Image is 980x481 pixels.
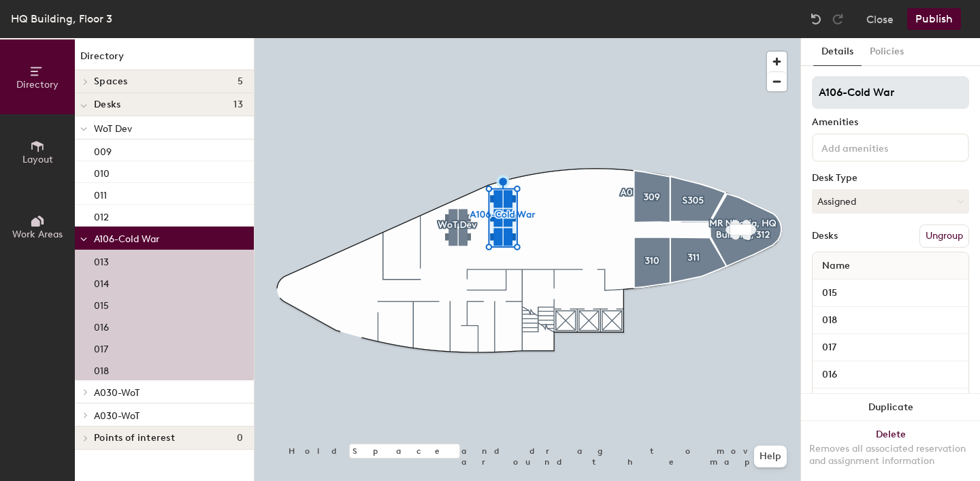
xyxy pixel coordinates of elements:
[94,208,109,223] p: 012
[815,365,966,384] input: Unnamed desk
[16,79,59,90] span: Directory
[815,393,966,412] input: Unnamed desk
[94,410,140,422] span: A030-WoT
[754,446,787,467] button: Help
[94,123,132,135] span: WoT Dev
[812,231,838,242] div: Desks
[94,387,140,399] span: A030-WoT
[801,421,980,481] button: DeleteRemoves all associated reservation and assignment information
[866,8,894,30] button: Close
[809,12,823,26] img: Undo
[862,38,912,66] button: Policies
[812,173,969,184] div: Desk Type
[815,338,966,357] input: Unnamed desk
[94,164,110,180] p: 010
[801,394,980,421] button: Duplicate
[907,8,961,30] button: Publish
[94,99,120,110] span: Desks
[809,443,972,467] div: Removes all associated reservation and assignment information
[94,274,109,290] p: 014
[75,49,254,70] h1: Directory
[12,229,63,240] span: Work Areas
[94,142,112,158] p: 009
[22,154,53,165] span: Layout
[233,99,243,110] span: 13
[94,296,109,312] p: 015
[94,318,109,333] p: 016
[831,12,845,26] img: Redo
[812,117,969,128] div: Amenities
[238,76,243,87] span: 5
[94,76,128,87] span: Spaces
[11,10,112,27] div: HQ Building, Floor 3
[815,284,966,303] input: Unnamed desk
[815,311,966,330] input: Unnamed desk
[819,139,941,155] input: Add amenities
[812,189,969,214] button: Assigned
[815,254,857,278] span: Name
[919,225,969,248] button: Ungroup
[94,186,107,201] p: 011
[813,38,862,66] button: Details
[94,233,159,245] span: A106-Cold War
[94,252,109,268] p: 013
[237,433,243,444] span: 0
[94,361,109,377] p: 018
[94,433,175,444] span: Points of interest
[94,339,108,355] p: 017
